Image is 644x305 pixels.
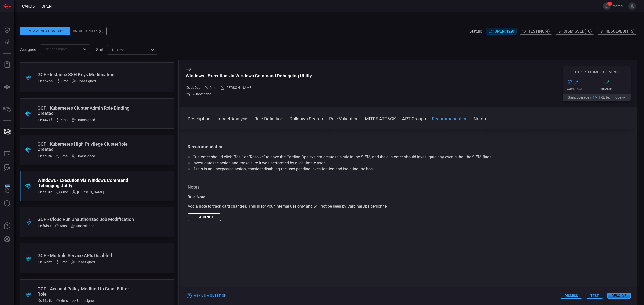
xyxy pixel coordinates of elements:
[188,184,629,190] h3: Notes
[60,260,67,264] span: Feb 27, 2025 3:24 AM
[1,162,13,174] button: ALERT ANALYSIS
[1,103,13,115] button: Inventory
[37,260,52,264] h5: ID: 09cbf
[186,86,200,90] h5: ID: da0ec
[555,28,594,35] button: Dismissed(10)
[72,79,96,83] div: Unassigned
[1,126,13,138] button: Cards
[603,2,611,10] button: 15
[37,141,138,152] div: GCP - Kubernetes High-Privilege ClusterRole Created
[61,190,68,194] span: Mar 05, 2025 2:42 AM
[560,293,582,299] button: Dismiss
[563,94,631,101] button: Gaincoverage in1MITRE technique
[22,4,35,9] span: Cards
[528,29,550,34] span: Testing ( 4 )
[20,47,36,52] span: Assignee
[486,28,517,35] button: Open(129)
[37,299,52,303] h5: ID: 83c1b
[188,203,629,209] div: Add a note to track card changes. This is for your internal use only and will not be seen by Card...
[37,72,138,77] div: GCP - Instance SSH Keys Modification
[1,148,13,160] button: Rule Catalog
[520,28,552,35] button: Testing(4)
[37,224,51,228] h5: ID: f5f91
[593,95,595,99] span: 1
[188,194,629,200] div: Rule Note
[188,115,210,121] button: Description
[71,260,95,264] div: Unassigned
[37,178,138,188] div: Windows - Execution via Windows Command Debugging Utility
[586,293,603,299] button: Test
[37,286,138,297] div: GCP - Account Policy Modified to Grant Editor Role
[41,4,52,9] span: open
[188,213,221,221] button: Add note
[289,115,323,121] button: Drilldown Search
[1,81,13,93] button: MITRE - Detection Posture
[474,115,486,121] button: Notes
[186,292,228,300] button: Ask Us a Question
[71,224,94,228] div: Unassigned
[37,217,138,222] div: GCP - Cloud Run Unauthorized Job Modification
[606,29,635,34] span: Resolved ( 115 )
[1,36,13,48] button: Detections
[72,299,96,303] div: Unassigned
[567,87,597,91] div: Coverage
[494,29,514,34] span: Open ( 129 )
[188,144,629,150] h3: Recommendation
[193,154,624,160] li: Customer should click "Test" or "Resolve" to have the CardinalOps system create this rule in the ...
[601,87,631,91] div: Health
[613,4,626,8] span: marco.[PERSON_NAME]
[1,197,13,210] button: Threat Intelligence
[1,59,13,71] button: Reports
[70,27,107,35] div: Broken Rules (6)
[329,115,359,121] button: Rule Validation
[607,293,631,299] button: Resolve
[72,190,104,194] div: [PERSON_NAME]
[72,118,95,122] div: Unassigned
[193,166,624,172] li: If this is an unexpected action, consider disabling the user pending investigation and isolating ...
[432,115,468,121] button: Recommendation
[1,24,13,36] button: Dashboard
[254,115,283,121] button: Rule Definition
[81,46,88,53] button: Open
[37,118,52,122] h5: ID: 4471f
[37,79,53,83] h5: ID: ab2bb
[469,29,482,34] span: Status:
[37,253,138,258] div: GCP - Multiple Service APIs Disabled
[220,86,252,90] div: [PERSON_NAME]
[186,73,312,78] div: Windows - Execution via Windows Command Debugging Utility
[1,184,13,196] button: Wingman
[96,47,103,52] label: sort
[20,27,70,35] div: Recommendations (133)
[563,70,631,74] h5: Expected Improvement
[60,224,67,228] span: Feb 27, 2025 3:25 AM
[193,160,624,166] li: Investigate the action and make sure it was performed by a legitimate user.
[37,105,138,116] div: GCP - Kubernetes Cluster Admin Role Binding Created
[61,79,68,83] span: Mar 05, 2025 2:43 AM
[209,86,216,90] span: Mar 05, 2025 2:42 AM
[563,29,592,34] span: Dismissed ( 10 )
[41,46,80,52] input: Select assignee
[607,2,612,6] span: 15
[61,154,68,158] span: Mar 05, 2025 2:42 AM
[111,47,149,53] div: Time
[216,115,248,121] button: Impact Analysis
[37,190,52,194] h5: ID: da0ec
[61,299,68,303] span: Feb 17, 2025 8:47 AM
[365,115,396,121] button: MITRE ATT&CK
[72,154,95,158] div: Unassigned
[597,28,637,35] button: Resolved(115)
[61,118,68,122] span: Mar 05, 2025 2:42 AM
[1,220,13,232] button: Ask Us A Question
[402,115,426,121] button: APT Groups
[1,233,13,245] button: Preferences
[186,92,312,97] div: wineventlog
[37,154,52,158] h5: ID: ad3fa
